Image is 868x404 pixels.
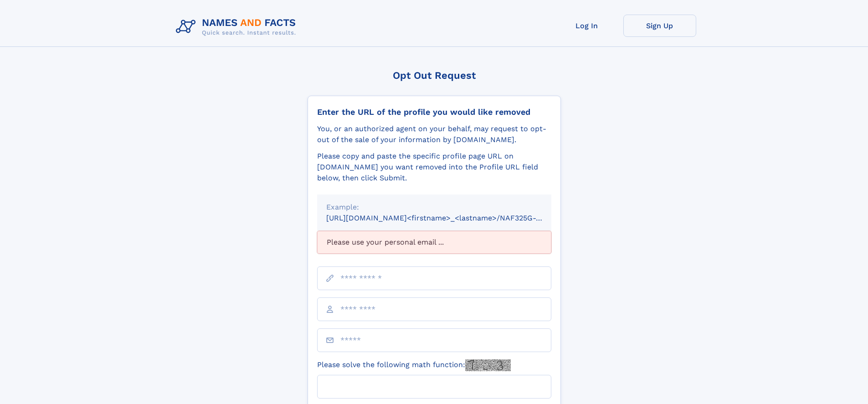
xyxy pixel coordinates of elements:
small: [URL][DOMAIN_NAME]<firstname>_<lastname>/NAF325G-xxxxxxxx [326,214,569,222]
div: Example: [326,202,542,213]
div: Opt Out Request [308,70,561,81]
label: Please solve the following math function: [317,359,511,371]
div: Enter the URL of the profile you would like removed [317,107,551,117]
div: Please use your personal email ... [317,231,551,254]
img: Logo Names and Facts [172,15,303,39]
a: Sign Up [623,15,696,37]
div: Please copy and paste the specific profile page URL on [DOMAIN_NAME] you want removed into the Pr... [317,151,551,184]
a: Log In [550,15,623,37]
div: You, or an authorized agent on your behalf, may request to opt-out of the sale of your informatio... [317,123,551,145]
